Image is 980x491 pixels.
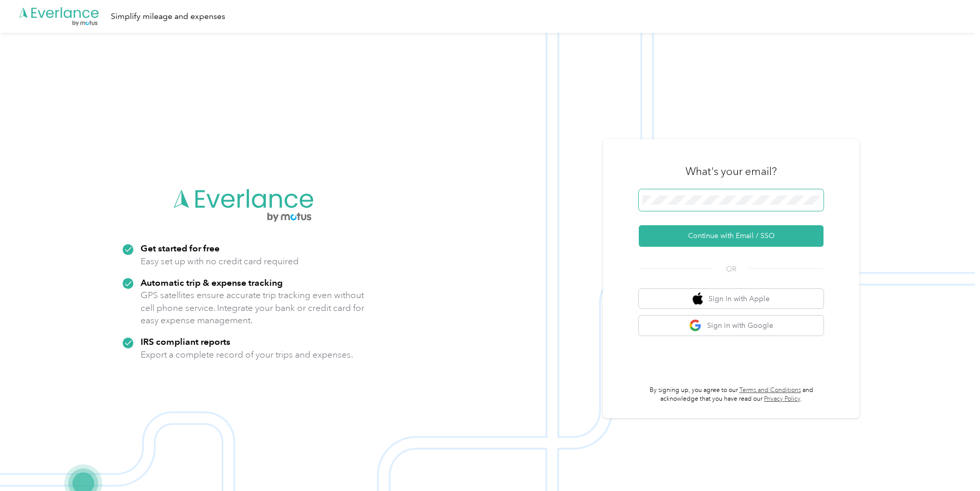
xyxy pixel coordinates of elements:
[685,164,777,179] h3: What's your email?
[739,386,801,394] a: Terms and Conditions
[141,348,353,361] p: Export a complete record of your trips and expenses.
[693,292,703,305] img: apple logo
[141,277,283,288] strong: Automatic trip & expense tracking
[639,316,824,336] button: google logoSign in with Google
[713,264,749,274] span: OR
[111,10,225,23] div: Simplify mileage and expenses
[141,243,220,253] strong: Get started for free
[689,319,702,332] img: google logo
[141,336,230,347] strong: IRS compliant reports
[639,289,824,309] button: apple logoSign in with Apple
[764,395,800,403] a: Privacy Policy
[141,289,365,327] p: GPS satellites ensure accurate trip tracking even without cell phone service. Integrate your bank...
[639,386,824,404] p: By signing up, you agree to our and acknowledge that you have read our .
[639,225,824,247] button: Continue with Email / SSO
[141,255,299,268] p: Easy set up with no credit card required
